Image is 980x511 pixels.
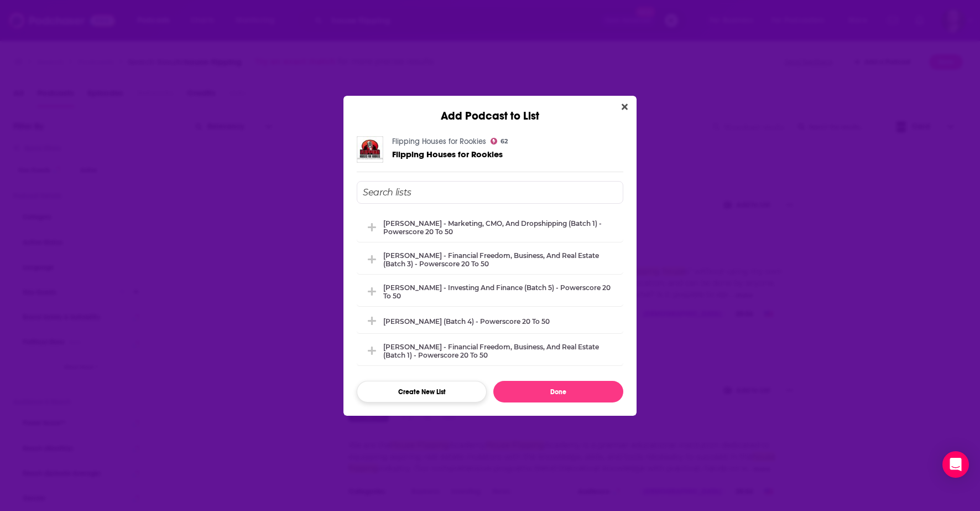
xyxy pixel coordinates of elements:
[493,381,623,402] button: Done
[617,100,632,114] button: Close
[357,245,623,274] div: Whitney Hutten - Financial Freedom, Business, and Real Estate (Batch 3) - Powerscore 20 to 50
[491,138,508,144] a: 62
[383,283,617,300] div: [PERSON_NAME] - Investing and Finance (Batch 5) - Powerscore 20 to 50
[357,181,623,204] input: Search lists
[383,343,617,359] div: [PERSON_NAME] - Financial Freedom, Business, and Real Estate (Batch 1) - Powerscore 20 to 50
[357,368,623,398] div: Whitney Hutten - Financial Freedom, Business, and Real Estate (Batch 2) - Powerscore 20 to 50
[392,149,503,159] span: Flipping Houses for Rookies
[357,309,623,333] div: Ryan Floyd - Lacrosse (Batch 4) - Powerscore 20 to 50
[357,336,623,365] div: Whitney Hutten - Financial Freedom, Business, and Real Estate (Batch 1) - Powerscore 20 to 50
[357,136,383,163] img: Flipping Houses for Rookies
[383,317,550,326] div: [PERSON_NAME] (Batch 4) - Powerscore 20 to 50
[383,219,617,236] div: [PERSON_NAME] - Marketing, CMO, and Dropshipping (Batch 1) - Powerscore 20 to 50
[357,181,623,402] div: Add Podcast To List
[392,149,503,159] a: Flipping Houses for Rookies
[392,137,486,146] a: Flipping Houses for Rookies
[357,213,623,242] div: Dima Zelikman - Marketing, CMO, and Dropshipping (Batch 1) - Powerscore 20 to 50
[501,139,508,144] span: 62
[357,381,487,402] button: Create New List
[357,277,623,306] div: Ryan Floyd - Investing and Finance (Batch 5) - Powerscore 20 to 50
[942,451,969,478] div: Open Intercom Messenger
[383,251,617,268] div: [PERSON_NAME] - Financial Freedom, Business, and Real Estate (Batch 3) - Powerscore 20 to 50
[343,96,637,123] div: Add Podcast to List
